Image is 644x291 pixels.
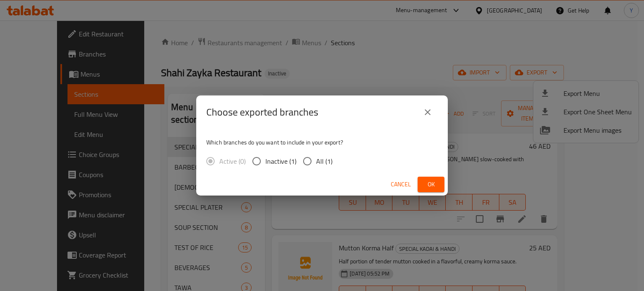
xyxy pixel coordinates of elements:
span: Inactive (1) [265,156,296,166]
span: All (1) [316,156,332,166]
button: close [418,102,438,122]
button: Ok [418,177,444,192]
button: Cancel [387,177,414,192]
span: Active (0) [219,156,246,166]
p: Which branches do you want to include in your export? [206,138,438,147]
h2: Choose exported branches [206,106,318,119]
span: Ok [424,179,438,190]
span: Cancel [391,179,411,190]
